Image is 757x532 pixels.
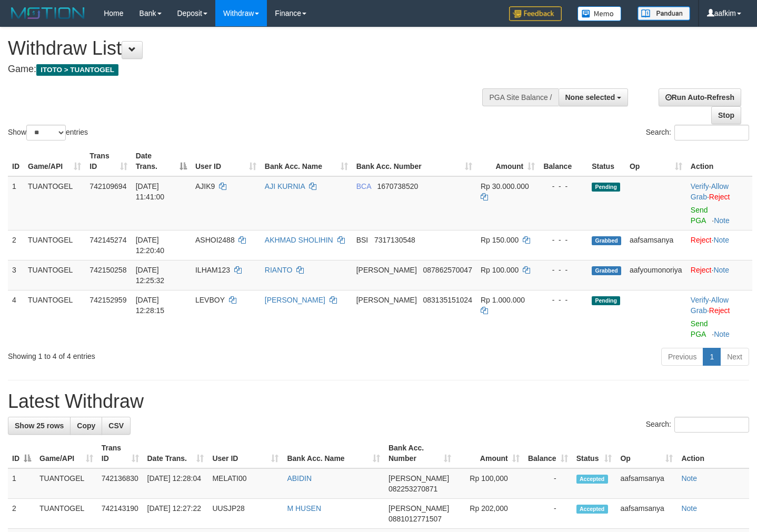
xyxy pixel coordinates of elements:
span: Grabbed [592,266,621,275]
td: aafsamsanya [616,499,677,529]
td: - [524,468,572,499]
a: RIANTO [265,266,293,274]
a: Reject [691,266,712,274]
span: Rp 1.000.000 [481,296,525,304]
a: Note [714,216,730,225]
th: Game/API: activate to sort column ascending [24,146,85,176]
span: ITOTO > TUANTOGEL [36,64,118,76]
td: 1 [8,176,24,230]
a: Send PGA [691,206,708,225]
span: [PERSON_NAME] [389,504,449,513]
span: Show 25 rows [15,421,64,430]
span: Rp 100.000 [481,266,519,274]
label: Show entries [8,125,88,140]
a: Reject [691,236,712,244]
a: ABIDIN [287,474,312,483]
span: None selected [565,93,615,102]
td: MELATI00 [208,468,283,499]
a: M HUSEN [287,504,321,513]
td: [DATE] 12:27:22 [143,499,208,529]
td: 2 [8,230,24,260]
td: - [524,499,572,529]
th: Amount: activate to sort column ascending [476,146,539,176]
span: Pending [592,296,620,305]
span: Pending [592,183,620,192]
th: Bank Acc. Number: activate to sort column ascending [352,146,476,176]
a: Next [720,348,749,366]
a: Note [681,474,697,483]
div: - - - [543,265,583,275]
span: Rp 150.000 [481,236,519,244]
th: Bank Acc. Name: activate to sort column ascending [283,438,384,468]
span: 742152959 [89,296,126,304]
span: ASHOI2488 [195,236,235,244]
span: Copy 7317130548 to clipboard [374,236,415,244]
label: Search: [646,125,749,140]
th: ID: activate to sort column descending [8,438,35,468]
label: Search: [646,417,749,433]
a: Reject [709,193,730,201]
span: Rp 30.000.000 [481,182,529,190]
th: User ID: activate to sort column ascending [191,146,261,176]
span: CSV [108,421,124,430]
a: Reject [709,306,730,315]
td: aafyoumonoriya [625,260,686,290]
h1: Latest Withdraw [8,391,749,412]
th: Amount: activate to sort column ascending [455,438,524,468]
span: 742109694 [89,182,126,190]
td: 4 [8,290,24,344]
td: Rp 202,000 [455,499,524,529]
th: User ID: activate to sort column ascending [208,438,283,468]
span: Copy 082253270871 to clipboard [389,485,437,493]
th: Trans ID: activate to sort column ascending [97,438,143,468]
td: aafsamsanya [616,468,677,499]
a: Allow Grab [691,182,729,201]
span: · [691,182,729,201]
td: 2 [8,499,35,529]
td: 742136830 [97,468,143,499]
td: TUANTOGEL [35,499,97,529]
span: LEVBOY [195,296,225,304]
h4: Game: [8,64,494,75]
a: CSV [102,417,131,435]
th: Trans ID: activate to sort column ascending [85,146,131,176]
th: Balance: activate to sort column ascending [524,438,572,468]
th: Status [587,146,625,176]
a: [PERSON_NAME] [265,296,325,304]
select: Showentries [26,125,66,140]
img: Button%20Memo.svg [577,6,622,21]
th: Op: activate to sort column ascending [625,146,686,176]
div: Showing 1 to 4 of 4 entries [8,347,307,362]
td: · [686,260,752,290]
th: Date Trans.: activate to sort column descending [132,146,191,176]
a: Show 25 rows [8,417,71,435]
td: Rp 100,000 [455,468,524,499]
span: ILHAM123 [195,266,230,274]
th: Op: activate to sort column ascending [616,438,677,468]
span: [DATE] 12:28:15 [136,296,165,315]
td: 742143190 [97,499,143,529]
td: [DATE] 12:28:04 [143,468,208,499]
th: Status: activate to sort column ascending [572,438,616,468]
td: · · [686,176,752,230]
a: Copy [70,417,102,435]
h1: Withdraw List [8,38,494,59]
img: panduan.png [638,6,690,21]
div: - - - [543,295,583,305]
a: 1 [703,348,721,366]
a: AJI KURNIA [265,182,305,190]
a: Note [713,266,729,274]
td: · · [686,290,752,344]
th: Bank Acc. Name: activate to sort column ascending [261,146,352,176]
span: Copy 083135151024 to clipboard [423,296,472,304]
span: · [691,296,729,315]
img: Feedback.jpg [509,6,562,21]
td: TUANTOGEL [24,260,85,290]
a: Previous [661,348,703,366]
a: Run Auto-Refresh [659,88,741,106]
span: [DATE] 11:41:00 [136,182,165,201]
td: TUANTOGEL [24,230,85,260]
a: Note [681,504,697,513]
div: - - - [543,235,583,245]
span: Accepted [576,475,608,484]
